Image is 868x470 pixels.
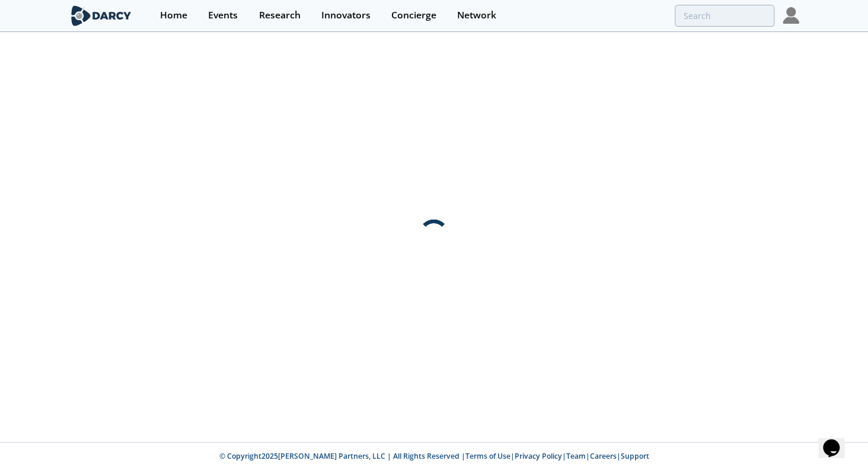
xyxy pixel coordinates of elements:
[818,423,856,458] iframe: chat widget
[321,11,370,20] div: Innovators
[457,11,496,20] div: Network
[160,11,187,20] div: Home
[465,451,510,461] a: Terms of Use
[208,11,238,20] div: Events
[24,451,844,462] p: © Copyright 2025 [PERSON_NAME] Partners, LLC | All Rights Reserved | | | | |
[566,451,586,461] a: Team
[515,451,562,461] a: Privacy Policy
[69,5,133,26] img: logo-wide.svg
[621,451,649,461] a: Support
[259,11,300,20] div: Research
[391,11,436,20] div: Concierge
[783,7,799,24] img: Profile
[590,451,617,461] a: Careers
[675,5,774,27] input: Advanced Search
